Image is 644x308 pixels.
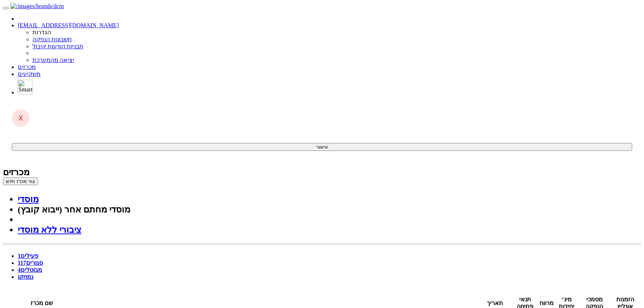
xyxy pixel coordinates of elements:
[3,177,38,185] button: צור מכרז חדש
[18,253,38,259] a: פעילים
[18,114,23,122] span: X
[18,71,41,77] a: משקיעים
[18,260,43,266] a: סגורים
[18,64,36,70] a: מכרזים
[18,253,21,259] span: 1
[18,22,119,28] a: [EMAIL_ADDRESS][DOMAIN_NAME]
[12,143,632,151] button: אישור
[32,36,72,42] a: חשבונות הנפקה
[18,267,42,273] a: מבוטלים
[18,274,33,280] a: נמחקו
[18,225,81,235] a: ציבורי ללא מוסדי
[3,167,641,177] div: מכרזים
[18,205,130,214] a: מוסדי מחתם אחר (ייבוא קובץ)
[32,43,83,49] a: תבניות הודעות קיבול
[18,80,32,94] img: סמארטבול - מערכת לניהול הנפקות
[18,267,21,273] span: 4
[10,3,64,10] img: דיסקונט קפיטל חיתום בע"מ
[32,29,641,36] li: הגדרות
[18,260,26,266] span: 117
[32,57,74,63] a: יציאה מהמערכת
[18,194,39,204] a: מוסדי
